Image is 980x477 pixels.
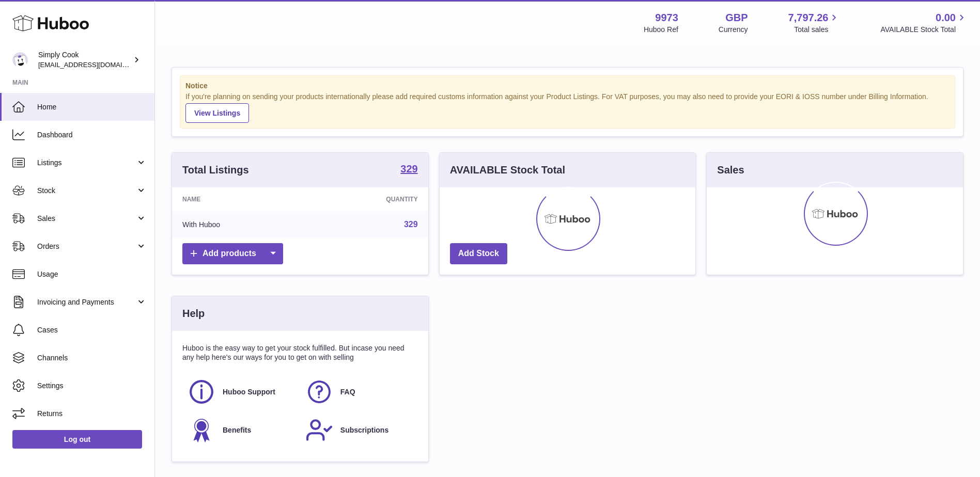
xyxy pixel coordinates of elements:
[37,409,147,419] span: Returns
[223,425,251,435] span: Benefits
[12,430,142,449] a: Log out
[12,52,28,68] img: internalAdmin-9973@internal.huboo.com
[788,11,829,25] span: 7,797.26
[37,130,147,140] span: Dashboard
[182,243,283,264] a: Add products
[37,269,147,279] span: Usage
[37,242,136,251] span: Orders
[450,243,507,264] a: Add Stock
[185,103,249,123] a: View Listings
[719,25,748,35] div: Currency
[400,164,417,176] a: 329
[182,307,205,321] h3: Help
[794,25,840,35] span: Total sales
[725,11,748,25] strong: GBP
[307,187,428,211] th: Quantity
[340,387,355,397] span: FAQ
[404,220,418,229] a: 329
[37,381,147,391] span: Settings
[37,102,147,112] span: Home
[37,353,147,363] span: Channels
[400,164,417,174] strong: 329
[305,378,413,406] a: FAQ
[185,92,950,123] div: If you're planning on sending your products internationally please add required customs informati...
[37,214,136,224] span: Sales
[223,387,275,397] span: Huboo Support
[450,163,565,177] h3: AVAILABLE Stock Total
[37,325,147,335] span: Cases
[936,11,956,25] span: 0.00
[188,378,295,406] a: Huboo Support
[182,343,418,363] p: Huboo is the easy way to get your stock fulfilled. But incase you need any help here's our ways f...
[880,25,968,35] span: AVAILABLE Stock Total
[38,60,152,69] span: [EMAIL_ADDRESS][DOMAIN_NAME]
[37,297,136,307] span: Invoicing and Payments
[182,163,249,177] h3: Total Listings
[655,11,678,25] strong: 9973
[38,50,131,70] div: Simply Cook
[37,186,136,196] span: Stock
[172,187,307,211] th: Name
[788,11,841,35] a: 7,797.26 Total sales
[644,25,678,35] div: Huboo Ref
[880,11,968,35] a: 0.00 AVAILABLE Stock Total
[340,425,388,435] span: Subscriptions
[37,158,136,168] span: Listings
[305,416,413,444] a: Subscriptions
[172,211,307,238] td: With Huboo
[717,163,744,177] h3: Sales
[185,81,950,91] strong: Notice
[188,416,295,444] a: Benefits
